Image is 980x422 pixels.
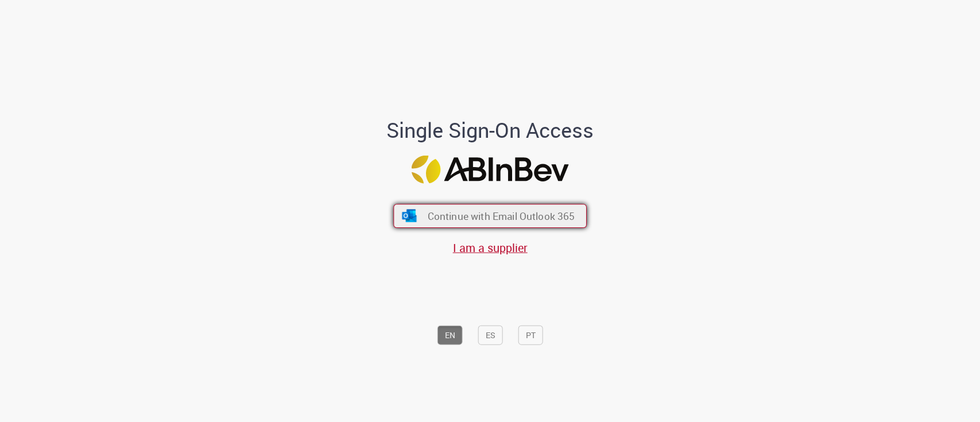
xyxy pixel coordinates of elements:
[437,326,463,345] button: EN
[401,210,417,222] img: ícone Azure/Microsoft 360
[331,119,649,142] h1: Single Sign-On Access
[518,326,543,345] button: PT
[412,156,569,184] img: Logo ABInBev
[478,326,503,345] button: ES
[427,209,575,222] span: Continue with Email Outlook 365
[393,204,587,228] button: ícone Azure/Microsoft 360 Continue with Email Outlook 365
[453,240,528,255] a: I am a supplier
